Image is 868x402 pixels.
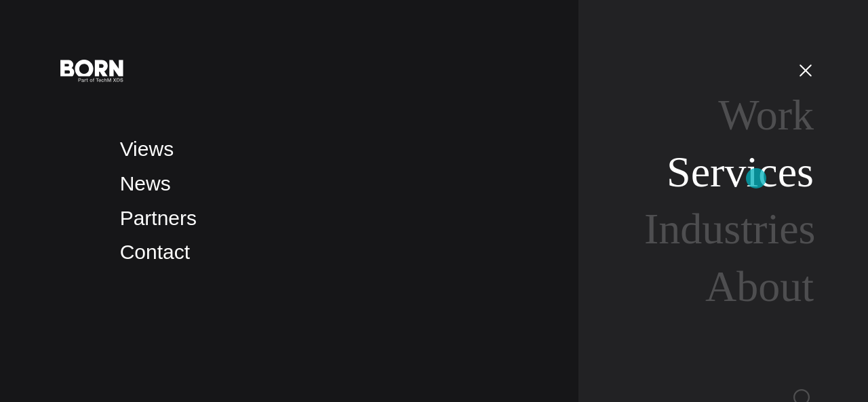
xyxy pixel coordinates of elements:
a: News [120,172,171,195]
a: Services [667,148,814,196]
button: Open [789,56,822,84]
a: About [705,262,814,310]
a: Work [718,91,814,139]
a: Contact [120,241,190,263]
a: Partners [120,207,197,229]
a: Views [120,138,174,160]
a: Industries [644,205,816,253]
